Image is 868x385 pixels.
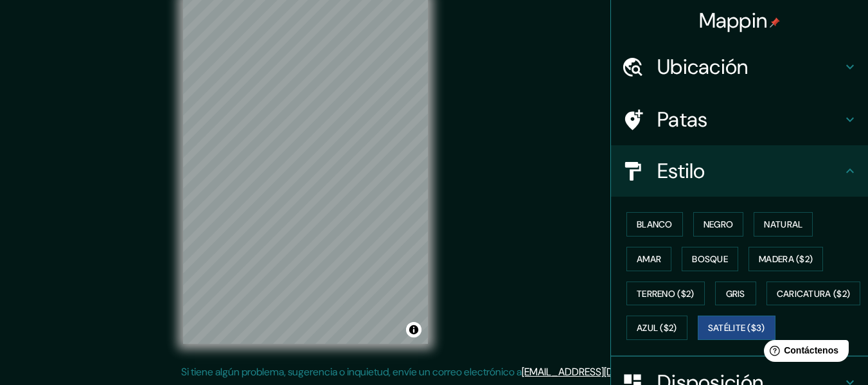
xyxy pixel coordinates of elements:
[693,212,744,237] button: Negro
[637,219,673,230] font: Blanco
[657,106,708,133] font: Patas
[759,253,813,265] font: Madera ($2)
[626,247,671,271] button: Amar
[708,323,765,334] font: Satélite ($3)
[777,288,851,300] font: Caricatura ($2)
[611,41,868,93] div: Ubicación
[626,212,683,237] button: Blanco
[637,288,695,300] font: Terreno ($2)
[522,365,680,379] a: [EMAIL_ADDRESS][DOMAIN_NAME]
[766,282,861,306] button: Caricatura ($2)
[611,94,868,145] div: Patas
[770,17,780,28] img: pin-icon.png
[726,288,745,300] font: Gris
[611,145,868,197] div: Estilo
[715,282,756,306] button: Gris
[657,53,748,80] font: Ubicación
[406,322,421,337] button: Activar o desactivar atribución
[698,316,775,340] button: Satélite ($3)
[181,365,522,379] font: Si tiene algún problema, sugerencia o inquietud, envíe un correo electrónico a
[626,316,687,340] button: Azul ($2)
[682,247,738,271] button: Bosque
[699,7,768,34] font: Mappin
[748,247,823,271] button: Madera ($2)
[754,212,813,237] button: Natural
[626,282,705,306] button: Terreno ($2)
[754,335,854,371] iframe: Lanzador de widgets de ayuda
[657,157,705,184] font: Estilo
[637,253,661,265] font: Amar
[637,323,677,334] font: Azul ($2)
[704,219,734,230] font: Negro
[764,219,802,230] font: Natural
[692,253,728,265] font: Bosque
